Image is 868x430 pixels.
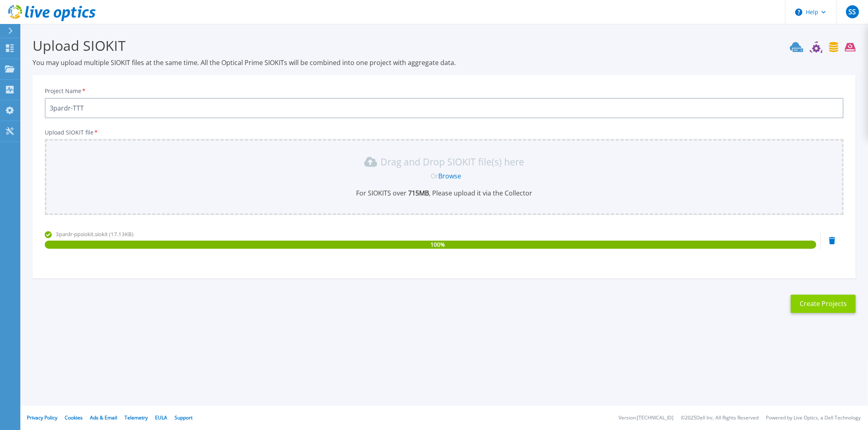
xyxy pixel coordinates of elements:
[50,189,839,198] p: For SIOKITS over , Please upload it via the Collector
[766,415,861,421] li: Powered by Live Optics, a Dell Technology
[50,155,839,198] div: Drag and Drop SIOKIT file(s) here OrBrowseFor SIOKITS over 715MB, Please upload it via the Collector
[431,172,438,180] span: Or
[33,58,856,67] p: You may upload multiple SIOKIT files at the same time. All the Optical Prime SIOKITs will be comb...
[65,414,83,421] a: Cookies
[45,88,86,94] label: Project Name
[681,415,759,421] li: © 2025 Dell Inc. All Rights Reserved
[45,98,844,118] input: Enter Project Name
[90,414,117,421] a: Ads & Email
[155,414,167,421] a: EULA
[45,129,844,136] p: Upload SIOKIT file
[56,230,133,238] span: 3pardr-ppsiokit.siokit (17.13KB)
[175,414,192,421] a: Support
[33,36,856,55] h3: Upload SIOKIT
[407,189,429,198] b: 715 MB
[438,172,461,180] a: Browse
[619,415,673,421] li: Version: [TECHNICAL_ID]
[125,414,148,421] a: Telemetry
[380,158,524,166] p: Drag and Drop SIOKIT file(s) here
[848,9,856,15] span: SS
[791,295,856,313] button: Create Projects
[27,414,57,421] a: Privacy Policy
[431,241,445,249] span: 100 %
